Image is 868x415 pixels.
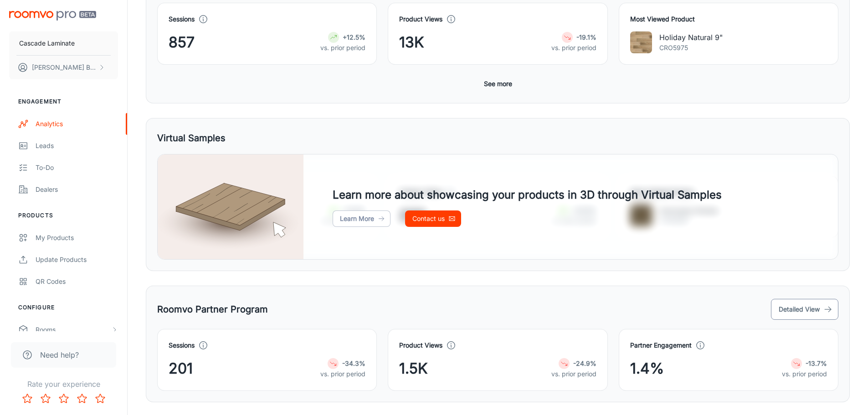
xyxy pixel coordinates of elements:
[9,31,118,55] button: Cascade Laminate
[659,32,723,43] p: Holiday Natural 9"
[36,233,118,243] div: My Products
[169,358,193,379] span: 201
[806,359,827,367] strong: -13.7%
[73,389,91,408] button: Rate 4 star
[551,369,596,379] p: vs. prior period
[399,31,424,53] span: 13K
[55,389,73,408] button: Rate 3 star
[399,358,428,379] span: 1.5K
[630,340,692,350] h4: Partner Engagement
[9,11,96,20] img: Roomvo PRO Beta
[36,255,118,265] div: Update Products
[36,277,118,287] div: QR Codes
[91,389,109,408] button: Rate 5 star
[36,325,111,335] div: Rooms
[157,131,226,145] h5: Virtual Samples
[343,33,365,41] strong: +12.5%
[9,56,118,79] button: [PERSON_NAME] Buckwold
[399,340,442,350] h4: Product Views
[630,358,664,379] span: 1.4%
[576,33,596,41] strong: -19.1%
[36,389,55,408] button: Rate 2 star
[169,14,195,24] h4: Sessions
[405,210,461,227] a: Contact us
[342,359,365,367] strong: -34.3%
[169,31,195,53] span: 857
[480,76,516,92] button: See more
[7,379,120,389] p: Rate your experience
[36,141,118,151] div: Leads
[573,359,596,367] strong: -24.9%
[32,62,96,72] p: [PERSON_NAME] Buckwold
[771,299,838,320] button: Detailed View
[36,163,118,173] div: To-do
[157,302,268,316] h5: Roomvo Partner Program
[320,43,365,53] p: vs. prior period
[630,31,652,53] img: Holiday Natural 9"
[320,369,365,379] p: vs. prior period
[399,14,442,24] h4: Product Views
[36,184,118,195] div: Dealers
[40,349,79,360] span: Need help?
[659,43,723,53] p: CRO5975
[19,38,75,48] p: Cascade Laminate
[333,187,722,203] h4: Learn more about showcasing your products in 3D through Virtual Samples
[782,369,827,379] p: vs. prior period
[36,119,118,129] div: Analytics
[169,340,195,350] h4: Sessions
[333,210,390,227] a: Learn More
[18,389,36,408] button: Rate 1 star
[551,43,596,53] p: vs. prior period
[630,14,827,24] h4: Most Viewed Product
